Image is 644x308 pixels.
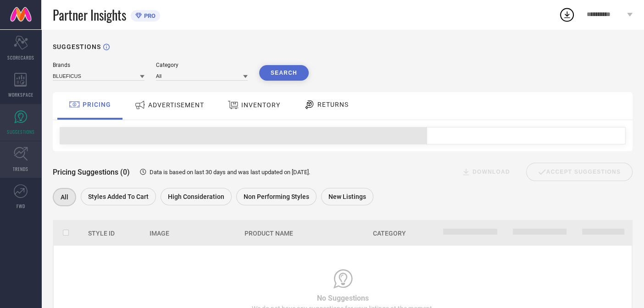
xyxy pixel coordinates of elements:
[259,65,309,81] button: Search
[526,163,633,181] div: Accept Suggestions
[53,43,101,50] h1: SUGGESTIONS
[88,230,115,237] span: Style Id
[53,168,130,176] span: Pricing Suggestions (0)
[61,193,68,201] span: All
[142,12,155,19] span: PRO
[317,101,349,108] span: RETURNS
[7,128,35,135] span: SUGGESTIONS
[7,54,34,61] span: SCORECARDS
[150,169,310,176] span: Data is based on last 30 days and was last updated on [DATE] .
[13,165,28,172] span: TRENDS
[53,62,144,68] div: Brands
[328,193,366,200] span: New Listings
[373,230,406,237] span: Category
[8,91,33,98] span: WORKSPACE
[148,101,204,109] span: ADVERTISEMENT
[83,101,111,108] span: PRICING
[559,6,575,23] div: Open download list
[244,193,309,200] span: Non Performing Styles
[88,193,149,200] span: Styles Added To Cart
[156,62,248,68] div: Category
[241,101,280,109] span: INVENTORY
[168,193,224,200] span: High Consideration
[317,294,369,302] span: No Suggestions
[244,230,293,237] span: Product Name
[150,230,169,237] span: Image
[53,5,126,24] span: Partner Insights
[17,203,25,209] span: FWD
